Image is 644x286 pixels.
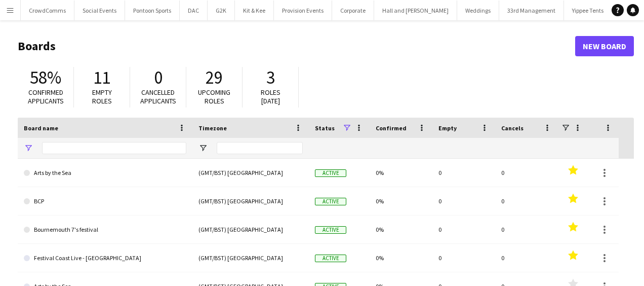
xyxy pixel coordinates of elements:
span: 3 [266,66,275,89]
span: 0 [154,66,163,89]
button: Yippee Tents [564,1,612,20]
button: Corporate [332,1,374,20]
div: (GMT/BST) [GEOGRAPHIC_DATA] [192,187,309,215]
div: 0 [432,244,495,272]
span: Empty roles [92,88,112,105]
a: Arts by the Sea [24,159,186,187]
div: 0 [432,159,495,187]
button: G2K [208,1,235,20]
div: (GMT/BST) [GEOGRAPHIC_DATA] [192,244,309,272]
span: 11 [93,66,110,89]
input: Board name Filter Input [42,142,186,154]
span: Active [315,198,346,205]
button: Hall and [PERSON_NAME] [374,1,457,20]
span: Active [315,226,346,234]
div: 0% [370,187,432,215]
span: Upcoming roles [198,88,230,105]
span: Cancels [501,124,524,132]
div: 0 [432,216,495,243]
div: (GMT/BST) [GEOGRAPHIC_DATA] [192,159,309,187]
button: Kit & Kee [235,1,274,20]
button: Open Filter Menu [24,144,33,153]
div: 0 [495,216,558,243]
span: 29 [206,66,223,89]
div: 0% [370,216,432,243]
span: Board name [24,124,58,132]
div: 0 [432,187,495,215]
h1: Boards [18,39,575,54]
span: Timezone [198,124,227,132]
div: 0% [370,159,432,187]
span: Active [315,169,346,177]
a: Bournemouth 7's festival [24,216,186,244]
span: Confirmed applicants [28,88,64,105]
span: Confirmed [376,124,407,132]
button: Social Events [74,1,125,20]
div: (GMT/BST) [GEOGRAPHIC_DATA] [192,216,309,243]
a: Festival Coast Live - [GEOGRAPHIC_DATA] [24,244,186,272]
div: 0 [495,187,558,215]
button: 33rd Management [499,1,564,20]
div: 0% [370,244,432,272]
span: 58% [30,66,61,89]
button: Provision Events [274,1,332,20]
a: New Board [575,36,634,56]
button: Pontoon Sports [125,1,180,20]
span: Cancelled applicants [140,88,176,105]
span: Active [315,255,346,262]
span: Empty [438,124,457,132]
a: BCP [24,187,186,216]
button: CrowdComms [21,1,74,20]
span: Roles [DATE] [261,88,280,105]
span: Status [315,124,335,132]
div: 0 [495,159,558,187]
div: 0 [495,244,558,272]
button: Weddings [457,1,499,20]
input: Timezone Filter Input [217,142,303,154]
button: DAC [180,1,208,20]
button: Open Filter Menu [198,144,208,153]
